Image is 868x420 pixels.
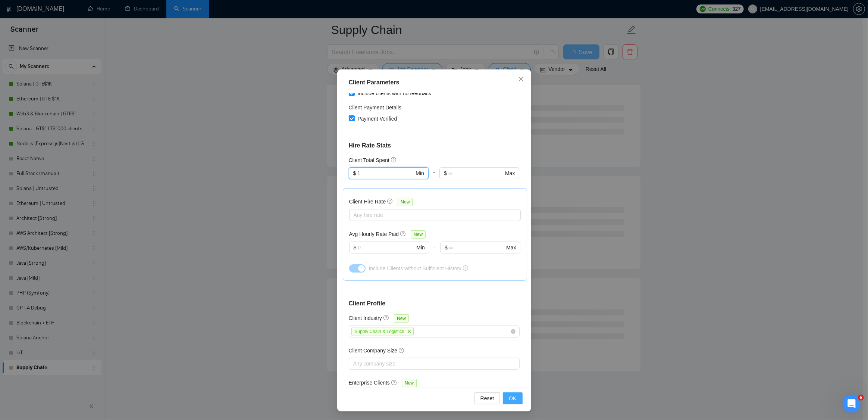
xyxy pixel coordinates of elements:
[349,299,520,308] h4: Client Profile
[509,394,516,402] span: OK
[349,230,399,238] h5: Avg Hourly Rate Paid
[843,395,861,413] iframe: Intercom live chat
[354,243,357,252] span: $
[506,243,516,252] span: Max
[505,169,515,177] span: Max
[355,329,404,334] span: Supply Chain & Logistics
[353,169,356,177] span: $
[429,167,439,188] div: -
[416,243,425,252] span: Min
[474,392,500,404] button: Reset
[349,141,520,150] h4: Hire Rate Stats
[448,169,504,177] input: ∞
[503,392,522,404] button: OK
[349,197,386,206] h5: Client Hire Rate
[349,314,382,322] h5: Client Industry
[357,169,414,177] input: 0
[511,69,531,90] button: Close
[444,169,447,177] span: $
[349,156,389,164] h5: Client Total Spent
[349,379,390,387] h5: Enterprise Clients
[394,314,409,323] span: New
[369,265,461,271] span: Include Clients without Sufficient History
[355,89,435,97] span: Include clients with no feedback
[402,379,417,387] span: New
[399,348,405,354] span: question-circle
[416,169,424,177] span: Min
[480,394,494,402] span: Reset
[355,115,400,123] span: Payment Verified
[349,103,402,112] h4: Client Payment Details
[463,265,468,271] span: question-circle
[429,242,440,262] div: -
[858,395,864,401] span: 6
[411,230,426,239] span: New
[511,329,516,334] span: close-circle
[449,243,505,252] input: ∞
[387,198,393,204] span: question-circle
[383,315,389,321] span: question-circle
[518,76,524,82] span: close
[358,243,415,252] input: 0
[405,327,413,336] span: close
[400,231,406,237] span: question-circle
[349,78,520,87] div: Client Parameters
[445,243,448,252] span: $
[391,157,397,163] span: question-circle
[391,380,397,386] span: question-circle
[349,346,398,355] h5: Client Company Size
[398,198,413,206] span: New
